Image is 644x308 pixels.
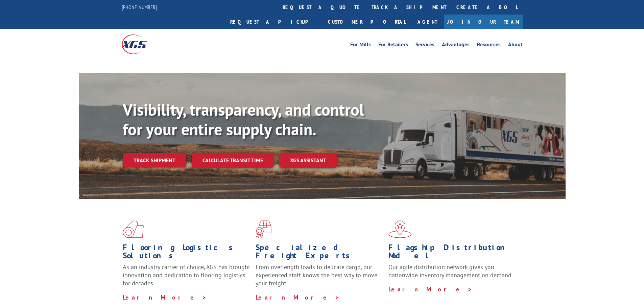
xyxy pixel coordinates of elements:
[192,153,274,168] a: Calculate transit time
[225,15,323,29] a: Request a pickup
[256,220,271,238] img: xgs-icon-focused-on-flooring-red
[279,153,337,168] a: XGS ASSISTANT
[411,15,444,29] a: Agent
[123,263,250,287] span: As an industry carrier of choice, XGS has brought innovation and dedication to flooring logistics...
[442,42,470,49] a: Advantages
[508,42,523,49] a: About
[378,42,408,49] a: For Retailers
[388,220,412,238] img: xgs-icon-flagship-distribution-model-red
[350,42,371,49] a: For Mills
[123,220,144,238] img: xgs-icon-total-supply-chain-intelligence-red
[415,42,434,49] a: Services
[123,99,364,140] b: Visibility, transparency, and control for your entire supply chain.
[256,263,383,293] p: From overlength loads to delicate cargo, our experienced staff knows the best way to move your fr...
[256,243,383,263] h1: Specialized Freight Experts
[256,293,340,301] a: Learn More >
[477,42,501,49] a: Resources
[388,243,516,263] h1: Flagship Distribution Model
[123,243,251,263] h1: Flooring Logistics Solutions
[388,263,513,279] span: Our agile distribution network gives you nationwide inventory management on demand.
[122,4,157,10] a: [PHONE_NUMBER]
[323,15,411,29] a: Customer Portal
[123,293,207,301] a: Learn More >
[444,15,523,29] a: Join Our Team
[123,153,186,167] a: Track shipment
[388,285,473,293] a: Learn More >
